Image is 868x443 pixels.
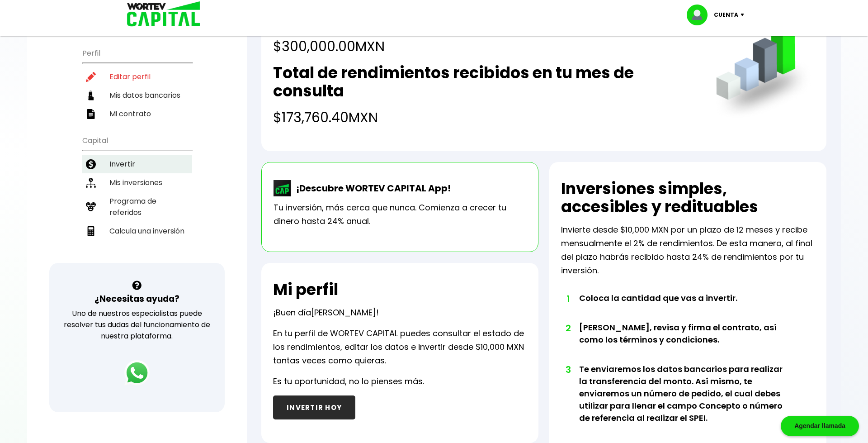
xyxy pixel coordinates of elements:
h4: $173,760.40 MXN [273,107,698,128]
a: Invertir [82,155,192,173]
img: inversiones-icon.6695dc30.svg [86,178,96,188]
h2: Inversiones simples, accesibles y redituables [561,180,815,216]
div: Agendar llamada [781,416,859,436]
p: Invierte desde $10,000 MXN por un plazo de 12 meses y recibe mensualmente el 2% de rendimientos. ... [561,223,815,277]
p: Cuenta [714,8,738,22]
p: ¡Descubre WORTEV CAPITAL App! [292,181,451,195]
button: INVERTIR HOY [273,395,355,419]
span: 1 [566,292,570,305]
a: Mis inversiones [82,173,192,192]
li: Te enviaremos los datos bancarios para realizar la transferencia del monto. Así mismo, te enviare... [579,363,789,441]
a: Editar perfil [82,67,192,86]
li: [PERSON_NAME], revisa y firma el contrato, así como los términos y condiciones. [579,321,789,363]
a: Programa de referidos [82,192,192,222]
a: Mi contrato [82,105,192,123]
img: editar-icon.952d3147.svg [86,72,96,82]
ul: Capital [82,130,192,263]
p: Uno de nuestros especialistas puede resolver tus dudas del funcionamiento de nuestra plataforma. [61,308,213,342]
img: contrato-icon.f2db500c.svg [86,109,96,119]
h4: $300,000.00 MXN [273,36,500,57]
li: Coloca la cantidad que vas a invertir. [579,292,789,321]
p: Tu inversión, más cerca que nunca. Comienza a crecer tu dinero hasta 24% anual. [274,201,526,228]
img: profile-image [687,5,714,25]
ul: Perfil [82,43,192,123]
img: invertir-icon.b3b967d7.svg [86,159,96,169]
a: Mis datos bancarios [82,86,192,105]
span: [PERSON_NAME] [311,307,376,318]
img: icon-down [738,14,750,16]
span: 3 [566,363,570,376]
h2: Total de rendimientos recibidos en tu mes de consulta [273,64,698,100]
img: logos_whatsapp-icon.242b2217.svg [124,360,150,386]
img: datos-icon.10cf9172.svg [86,91,96,100]
h3: ¿Necesitas ayuda? [94,292,179,305]
img: wortev-capital-app-icon [274,180,292,196]
p: ¡Buen día ! [273,306,379,319]
img: calculadora-icon.17d418c4.svg [86,226,96,236]
h2: Mi perfil [273,281,338,299]
p: Es tu oportunidad, no lo pienses más. [273,375,424,388]
p: En tu perfil de WORTEV CAPITAL puedes consultar el estado de los rendimientos, editar los datos e... [273,327,527,367]
span: 2 [566,321,570,335]
img: grafica.516fef24.png [712,18,815,121]
a: Calcula una inversión [82,222,192,240]
img: recomiendanos-icon.9b8e9327.svg [86,202,96,212]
